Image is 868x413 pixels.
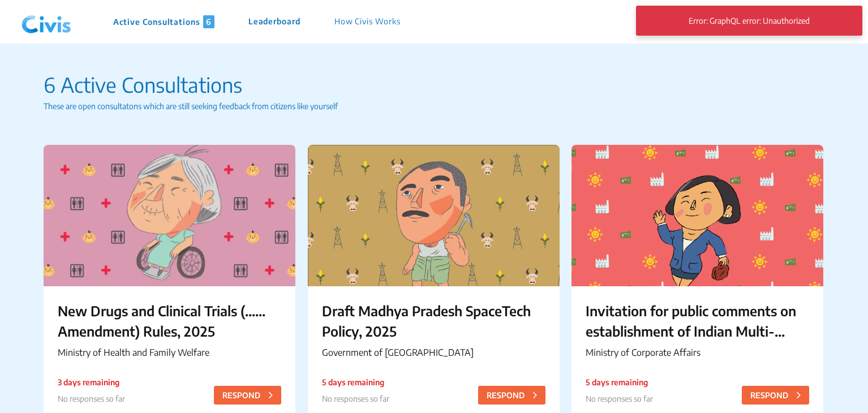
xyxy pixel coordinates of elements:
span: 6 [203,15,214,28]
p: Error: GraphQL error: Unauthorized [650,10,848,31]
img: navlogo.png [17,5,76,39]
p: Government of [GEOGRAPHIC_DATA] [322,346,545,359]
p: These are open consultatons which are still seeking feedback from citizens like yourself [44,100,825,112]
p: Ministry of Health and Family Welfare [58,346,281,359]
button: RESPOND [742,386,809,405]
p: New Drugs and Clinical Trials (...... Amendment) Rules, 2025 [58,300,281,341]
span: No responses so far [58,394,125,403]
button: RESPOND [478,386,545,405]
p: 3 days remaining [58,376,125,388]
button: RESPOND [214,386,281,405]
p: Draft Madhya Pradesh SpaceTech Policy, 2025 [322,300,545,341]
p: Active Consultations [113,15,214,28]
p: How Civis Works [334,15,401,28]
span: No responses so far [586,394,653,403]
p: 5 days remaining [586,376,653,388]
p: Ministry of Corporate Affairs [586,346,809,359]
span: No responses so far [322,394,389,403]
p: 5 days remaining [322,376,389,388]
p: Leaderboard [248,15,300,28]
p: 6 Active Consultations [44,70,825,100]
p: Invitation for public comments on establishment of Indian Multi-Disciplinary Partnership (MDP) firms [586,300,809,341]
